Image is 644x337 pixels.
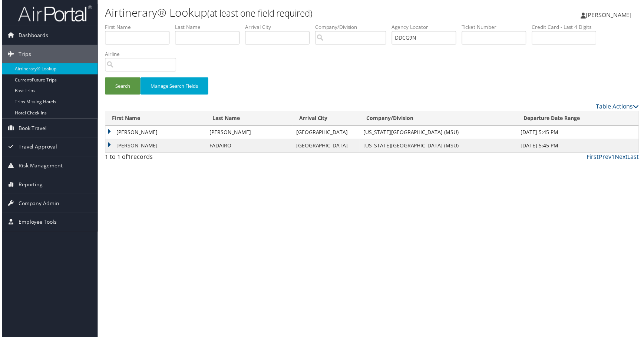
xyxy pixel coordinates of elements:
[533,23,604,31] label: Credit Card - Last 4 Digits
[17,26,47,45] span: Dashboards
[293,112,360,126] th: Arrival City: activate to sort column ascending
[104,51,181,58] label: Airline
[518,140,641,153] td: [DATE] 5:45 PM
[205,140,293,153] td: FADAIRO
[360,140,518,153] td: [US_STATE][GEOGRAPHIC_DATA] (MSU)
[518,112,641,126] th: Departure Date Range: activate to sort column ascending
[588,11,634,19] span: [PERSON_NAME]
[360,126,518,140] td: [US_STATE][GEOGRAPHIC_DATA] (MSU)
[293,140,360,153] td: [GEOGRAPHIC_DATA]
[630,154,641,162] a: Last
[601,154,613,162] a: Prev
[139,78,208,95] button: Manage Search Fields
[598,103,641,111] a: Table Actions
[392,23,463,31] label: Agency Locator
[16,5,90,22] img: airportal-logo.png
[17,45,29,64] span: Trips
[104,140,205,153] td: [PERSON_NAME]
[17,214,55,233] span: Employee Tools
[17,120,45,138] span: Book Travel
[588,154,601,162] a: First
[174,23,245,31] label: Last Name
[17,157,61,176] span: Risk Management
[245,23,315,31] label: Arrival City
[104,153,230,166] div: 1 to 1 of records
[17,176,41,195] span: Reporting
[104,5,462,20] h1: Airtinerary® Lookup
[582,4,641,26] a: [PERSON_NAME]
[360,112,518,126] th: Company/Division
[207,7,313,19] small: (at least one field required)
[205,112,293,126] th: Last Name: activate to sort column ascending
[104,78,139,95] button: Search
[17,139,56,157] span: Travel Approval
[17,195,58,214] span: Company Admin
[104,112,205,126] th: First Name: activate to sort column descending
[613,154,617,162] a: 1
[126,154,130,162] span: 1
[315,23,392,31] label: Company/Division
[518,126,641,140] td: [DATE] 5:45 PM
[463,23,533,31] label: Ticket Number
[104,126,205,140] td: [PERSON_NAME]
[293,126,360,140] td: [GEOGRAPHIC_DATA]
[617,154,630,162] a: Next
[205,126,293,140] td: [PERSON_NAME]
[104,23,174,31] label: First Name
